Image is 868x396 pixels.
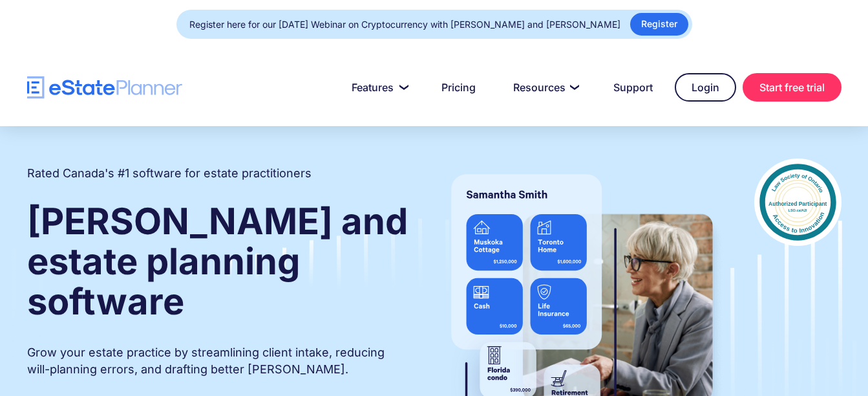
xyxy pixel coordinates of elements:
[189,16,620,34] div: Register here for our [DATE] Webinar on Cryptocurrency with [PERSON_NAME] and [PERSON_NAME]
[630,13,688,36] a: Register
[743,73,842,102] a: Start free trial
[598,74,668,100] a: Support
[27,344,410,378] p: Grow your estate practice by streamlining client intake, reducing will-planning errors, and draft...
[498,74,591,100] a: Resources
[27,76,182,99] a: home
[675,73,736,102] a: Login
[426,74,491,100] a: Pricing
[27,199,408,324] strong: [PERSON_NAME] and estate planning software
[336,74,419,100] a: Features
[27,165,312,182] h2: Rated Canada's #1 software for estate practitioners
